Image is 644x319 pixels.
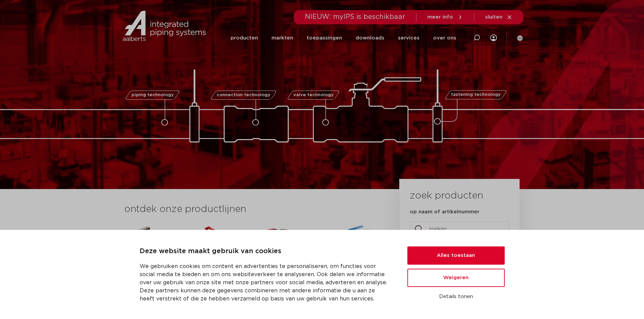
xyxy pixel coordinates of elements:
a: over ons [433,25,456,51]
span: valve technology [293,93,334,97]
button: Details tonen [407,291,505,302]
h3: ontdek onze productlijnen [124,203,377,216]
span: connection technology [216,93,270,97]
nav: Menu [231,25,456,51]
span: piping technology [132,93,174,97]
input: zoeken [410,221,509,237]
span: fastening technology [451,93,501,97]
span: sluiten [485,15,502,20]
span: NIEUW: myIPS is beschikbaar [305,14,405,20]
a: markten [271,25,293,51]
button: Alles toestaan [407,246,505,265]
h3: zoek producten [410,189,483,203]
a: meer info [427,14,463,20]
a: producten [231,25,258,51]
p: Deze website maakt gebruik van cookies [140,246,391,257]
a: sluiten [485,14,512,20]
a: toepassingen [307,25,342,51]
label: op naam of artikelnummer [410,209,479,215]
p: We gebruiken cookies om content en advertenties te personaliseren, om functies voor social media ... [140,262,391,303]
span: meer info [427,15,453,20]
button: Weigeren [407,269,505,287]
a: downloads [356,25,384,51]
a: services [398,25,420,51]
